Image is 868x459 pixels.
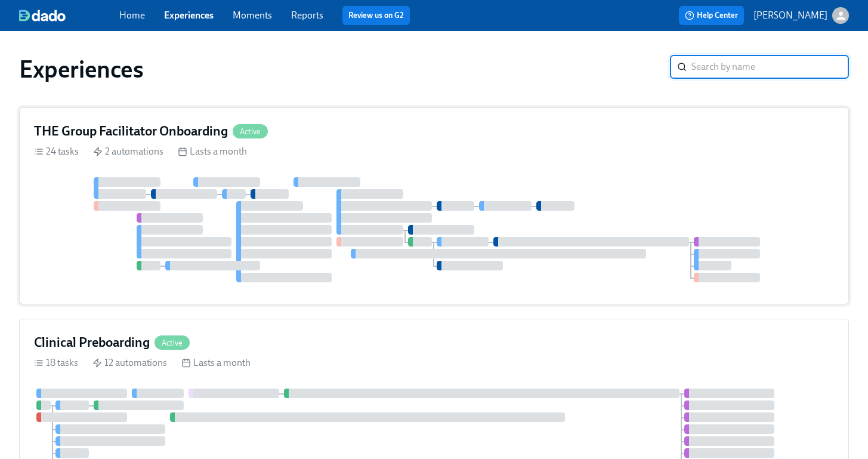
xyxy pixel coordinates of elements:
a: Reports [291,10,323,21]
h1: Experiences [19,55,144,84]
span: Active [155,338,190,347]
h4: Clinical Preboarding [34,334,150,352]
button: [PERSON_NAME] [753,7,849,24]
p: [PERSON_NAME] [753,9,827,22]
span: Active [233,127,268,136]
img: dado [19,10,66,21]
a: Review us on G2 [348,10,404,21]
div: Lasts a month [181,356,251,369]
input: Search by name [691,55,849,79]
a: THE Group Facilitator OnboardingActive24 tasks 2 automations Lasts a month [19,107,849,304]
span: Help Center [685,10,738,21]
div: 12 automations [92,356,167,369]
a: Home [119,10,145,21]
div: Lasts a month [178,145,247,158]
div: 18 tasks [34,356,78,369]
a: Experiences [164,10,214,21]
div: 24 tasks [34,145,79,158]
a: Moments [233,10,272,21]
a: dado [19,10,119,21]
button: Review us on G2 [342,6,410,25]
h4: THE Group Facilitator Onboarding [34,122,228,140]
div: 2 automations [93,145,163,158]
button: Help Center [679,6,744,25]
